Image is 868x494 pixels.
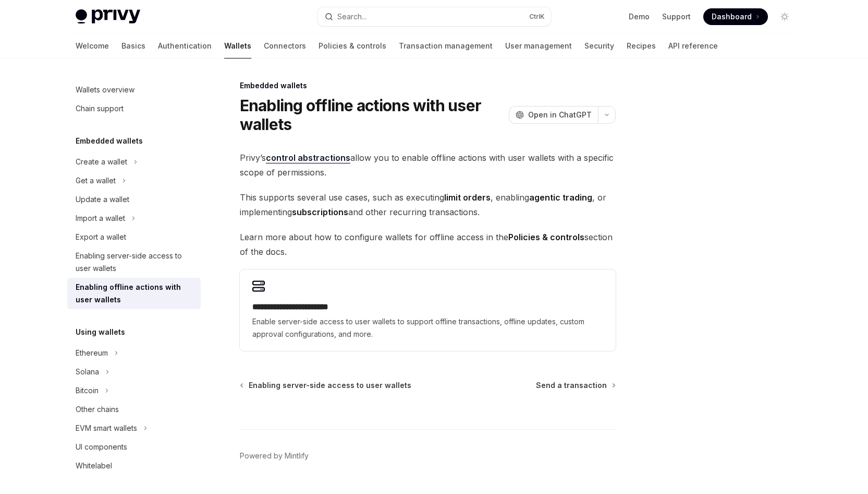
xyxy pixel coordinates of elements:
a: User management [505,33,572,58]
div: Embedded wallets [240,80,616,91]
a: Whitelabel [67,456,201,475]
h5: Embedded wallets [76,135,143,147]
div: Get a wallet [76,174,116,187]
a: Chain support [67,99,201,118]
div: Ethereum [76,347,108,359]
a: Basics [121,33,145,58]
a: Wallets overview [67,80,201,99]
span: Open in ChatGPT [528,110,592,120]
a: Update a wallet [67,190,201,209]
div: Bitcoin [76,384,99,397]
a: Powered by Mintlify [240,451,309,461]
a: Enabling offline actions with user wallets [67,278,201,309]
a: Welcome [76,33,109,58]
div: Solana [76,366,99,378]
span: This supports several use cases, such as executing , enabling , or implementing and other recurri... [240,190,616,219]
a: **** **** **** **** ****Enable server-side access to user wallets to support offline transactions... [240,269,616,351]
h5: Using wallets [76,326,125,338]
a: UI components [67,438,201,456]
button: Toggle Import a wallet section [67,209,201,228]
a: Send a transaction [536,380,615,391]
button: Open search [317,7,551,26]
div: Whitelabel [76,460,112,472]
button: Toggle Bitcoin section [67,381,201,400]
a: Demo [629,11,650,22]
a: Wallets [224,33,251,58]
div: Chain support [76,102,124,115]
a: Enabling server-side access to user wallets [241,380,411,391]
div: EVM smart wallets [76,422,137,434]
h1: Enabling offline actions with user wallets [240,96,505,134]
button: Toggle Create a wallet section [67,152,201,171]
a: Connectors [264,33,306,58]
div: Update a wallet [76,193,129,206]
img: light logo [76,9,140,24]
div: Import a wallet [76,212,125,225]
span: Enabling server-side access to user wallets [249,380,411,391]
button: Toggle dark mode [776,8,793,25]
span: Send a transaction [536,380,607,391]
div: Enabling offline actions with user wallets [76,281,194,306]
span: Dashboard [712,11,752,22]
a: Security [584,33,614,58]
a: Enabling server-side access to user wallets [67,246,201,278]
a: API reference [668,33,718,58]
div: Search... [337,10,366,23]
strong: limit orders [444,192,491,203]
button: Toggle Ethereum section [67,344,201,362]
a: Export a wallet [67,228,201,246]
a: Policies & controls [319,33,386,58]
button: Toggle EVM smart wallets section [67,419,201,438]
button: Toggle Get a wallet section [67,171,201,190]
span: Learn more about how to configure wallets for offline access in the section of the docs. [240,230,616,259]
div: Enabling server-side access to user wallets [76,250,194,275]
a: Authentication [158,33,212,58]
span: Enable server-side access to user wallets to support offline transactions, offline updates, custo... [252,315,603,340]
strong: subscriptions [292,207,348,217]
div: UI components [76,441,127,453]
strong: agentic trading [529,192,592,203]
strong: Policies & controls [508,232,584,242]
a: Dashboard [703,8,768,25]
a: Support [662,11,691,22]
div: Other chains [76,403,119,416]
button: Toggle Solana section [67,362,201,381]
a: Transaction management [399,33,493,58]
button: Open in ChatGPT [509,106,598,124]
a: Recipes [627,33,656,58]
div: Create a wallet [76,156,127,168]
div: Export a wallet [76,231,126,243]
span: Privy’s allow you to enable offline actions with user wallets with a specific scope of permissions. [240,150,616,180]
div: Wallets overview [76,84,135,96]
a: control abstractions [266,152,350,163]
span: Ctrl K [529,13,545,21]
a: Other chains [67,400,201,419]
